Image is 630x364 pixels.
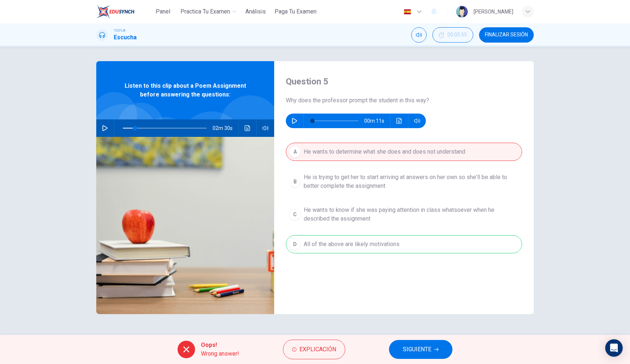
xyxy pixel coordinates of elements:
button: Análisis [242,5,269,18]
a: EduSynch logo [96,4,151,19]
button: Explicación [283,340,345,359]
span: Listen to this clip about a Poem Assignment before answering the questions: [120,82,250,99]
span: Why does the professor prompt the student in this way? [286,96,522,105]
span: FINALIZAR SESIÓN [485,32,528,38]
span: 00:05:55 [447,32,467,38]
button: Panel [151,5,175,18]
button: SIGUIENTE [389,340,452,359]
button: Haz clic para ver la transcripción del audio [242,119,253,137]
button: Practica tu examen [178,5,240,18]
span: Panel [156,7,170,16]
img: Listen to this clip about a Poem Assignment before answering the questions: [96,137,274,314]
button: Haz clic para ver la transcripción del audio [393,114,405,128]
button: Paga Tu Examen [272,5,319,18]
span: SIGUIENTE [403,344,431,355]
div: Ocultar [432,27,473,43]
img: es [403,9,412,15]
span: Análisis [245,7,266,16]
span: Paga Tu Examen [275,7,316,16]
button: FINALIZAR SESIÓN [479,27,534,43]
div: Silenciar [411,27,427,43]
div: Open Intercom Messenger [605,339,623,357]
span: Explicación [299,344,336,355]
div: [PERSON_NAME] [474,7,513,16]
span: 02m 30s [213,119,238,137]
span: Practica tu examen [180,7,230,16]
img: EduSynch logo [96,4,135,19]
span: Oops! [201,341,239,349]
img: Profile picture [456,6,468,17]
h4: Question 5 [286,76,522,87]
span: 00m 11s [364,114,390,128]
span: TOEFL® [114,28,125,33]
h1: Escucha [114,33,137,42]
button: 00:05:55 [432,27,473,43]
span: Wrong answer! [201,349,239,358]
